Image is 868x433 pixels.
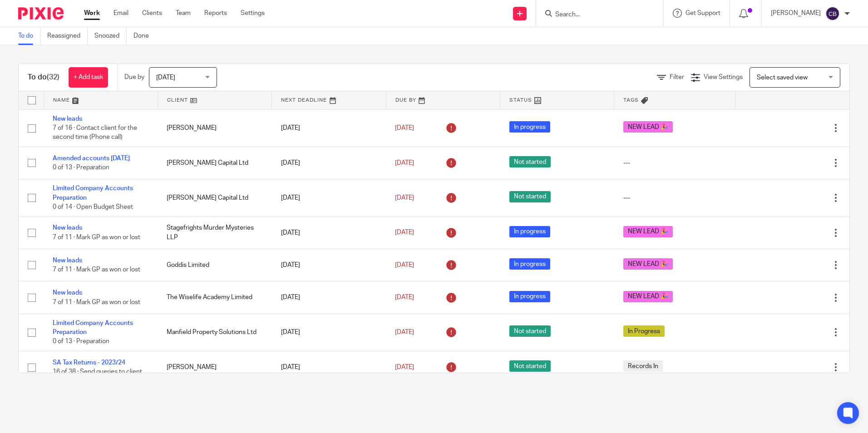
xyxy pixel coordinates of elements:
a: New leads [53,225,82,231]
span: [DATE] [395,294,414,300]
span: [DATE] [395,364,414,370]
p: [PERSON_NAME] [771,9,821,18]
img: svg%3E [825,6,840,21]
span: [DATE] [395,230,414,236]
a: SA Tax Returns - 2023/24 [53,359,125,366]
span: 0 of 14 · Open Budget Sheet [53,204,133,210]
a: To do [18,27,40,45]
td: [DATE] [272,179,386,216]
span: 7 of 11 · Mark GP as won or lost [53,234,140,241]
span: [DATE] [395,329,414,335]
a: Snoozed [94,27,127,45]
span: NEW LEAD 🎉 [623,258,673,270]
span: Not started [509,156,551,167]
span: In progress [509,291,550,302]
img: Pixie [18,7,64,20]
span: [DATE] [156,74,175,81]
span: Not started [509,325,551,337]
span: [DATE] [395,160,414,166]
a: New leads [53,290,82,296]
span: Not started [509,360,551,372]
td: Manfield Property Solutions Ltd [158,314,271,351]
a: Limited Company Accounts Preparation [53,320,133,335]
span: Not started [509,191,551,202]
span: 7 of 11 · Mark GP as won or lost [53,299,140,305]
a: Work [84,9,100,18]
td: [DATE] [272,314,386,351]
div: --- [623,158,726,167]
span: [DATE] [395,125,414,131]
div: --- [623,193,726,202]
a: Clients [142,9,162,18]
a: New leads [53,116,82,122]
td: The Wiselife Academy Limited [158,281,271,314]
span: View Settings [704,74,743,80]
td: [DATE] [272,249,386,281]
span: Select saved view [757,74,808,81]
span: Filter [670,74,684,80]
a: Amended accounts [DATE] [53,155,130,162]
td: Stagefrights Murder Mysteries LLP [158,216,271,249]
span: NEW LEAD 🎉 [623,226,673,237]
a: Limited Company Accounts Preparation [53,185,133,201]
td: [PERSON_NAME] [158,109,271,147]
span: [DATE] [395,262,414,268]
p: Due by [124,73,144,82]
a: Reports [204,9,227,18]
span: In Progress [623,325,665,337]
span: 7 of 11 · Mark GP as won or lost [53,266,140,273]
span: 0 of 13 · Preparation [53,164,109,171]
td: Goddis Limited [158,249,271,281]
span: Records In [623,360,663,372]
h1: To do [28,73,59,82]
span: In progress [509,258,550,270]
a: Done [133,27,156,45]
td: [DATE] [272,109,386,147]
td: [PERSON_NAME] Capital Ltd [158,147,271,179]
span: In progress [509,121,550,133]
span: (32) [47,74,59,81]
td: [PERSON_NAME] [158,351,271,384]
span: 16 of 38 · Send queries to client [53,369,142,375]
span: Tags [623,98,639,103]
td: [PERSON_NAME] Capital Ltd [158,179,271,216]
a: Team [176,9,191,18]
span: In progress [509,226,550,237]
span: 0 of 13 · Preparation [53,339,109,345]
td: [DATE] [272,216,386,249]
a: + Add task [69,67,108,88]
span: NEW LEAD 🎉 [623,291,673,302]
a: New leads [53,257,82,264]
input: Search [554,11,636,19]
a: Email [113,9,128,18]
td: [DATE] [272,281,386,314]
a: Reassigned [47,27,88,45]
td: [DATE] [272,147,386,179]
td: [DATE] [272,351,386,384]
span: [DATE] [395,195,414,201]
span: Get Support [686,10,720,16]
span: 7 of 16 · Contact client for the second time (Phone call) [53,125,137,141]
span: NEW LEAD 🎉 [623,121,673,133]
a: Settings [241,9,265,18]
